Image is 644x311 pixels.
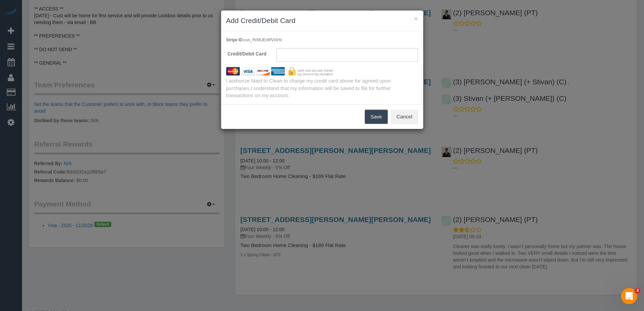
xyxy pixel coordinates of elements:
[635,288,640,293] span: 3
[221,67,339,75] img: credit cards
[391,110,418,124] button: Cancel
[621,288,637,304] iframe: Intercom live chat
[221,77,423,99] div: I authorize Maid to Clean to charge my credit card above for agreed upon purchases.
[226,38,244,42] b: Stripe ID:
[226,16,418,26] h3: Add Credit/Debit Card
[226,38,283,42] small: cus_RrMUEnfIfVlXHc
[414,15,418,22] button: ×
[221,48,272,57] label: Credit/Debit Card
[226,85,391,98] span: I understand that my information will be saved to file for further transactions on my account.
[365,110,388,124] button: Save
[282,52,413,58] iframe: Secure payment input frame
